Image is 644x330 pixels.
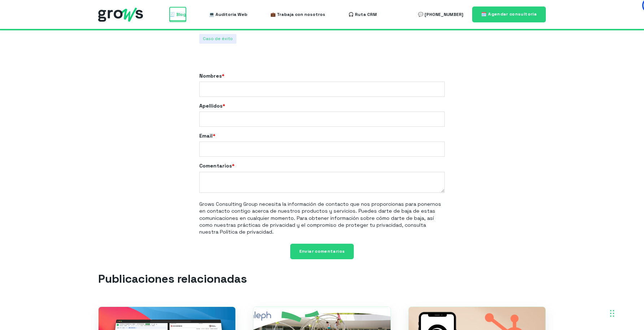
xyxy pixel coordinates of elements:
[199,162,232,169] span: Comentarios
[199,201,445,235] p: Grows Consulting Group necesita la información de contacto que nos proporcionas para ponernos en ...
[98,8,143,22] img: grows - hubspot
[348,7,377,22] a: 🎧 Ruta CRM
[199,34,236,44] a: Caso de éxito
[199,73,222,79] span: Nombres
[290,244,354,259] input: Enviar comentarios
[610,303,614,324] div: Arrastrar
[199,103,222,109] span: Apellidos
[199,133,213,139] span: Email
[270,7,325,22] a: 💼 Trabaja con nosotros
[209,7,247,22] a: 💻 Auditoría Web
[472,6,546,22] a: 🗓️ Agendar consultoría
[514,229,644,330] div: Widget de chat
[481,11,537,17] span: 🗓️ Agendar consultoría
[514,229,644,330] iframe: Chat Widget
[418,7,463,22] a: 💬 [PHONE_NUMBER]
[170,7,186,22] a: 🧾 Blog
[98,271,546,287] h2: Publicaciones relacionadas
